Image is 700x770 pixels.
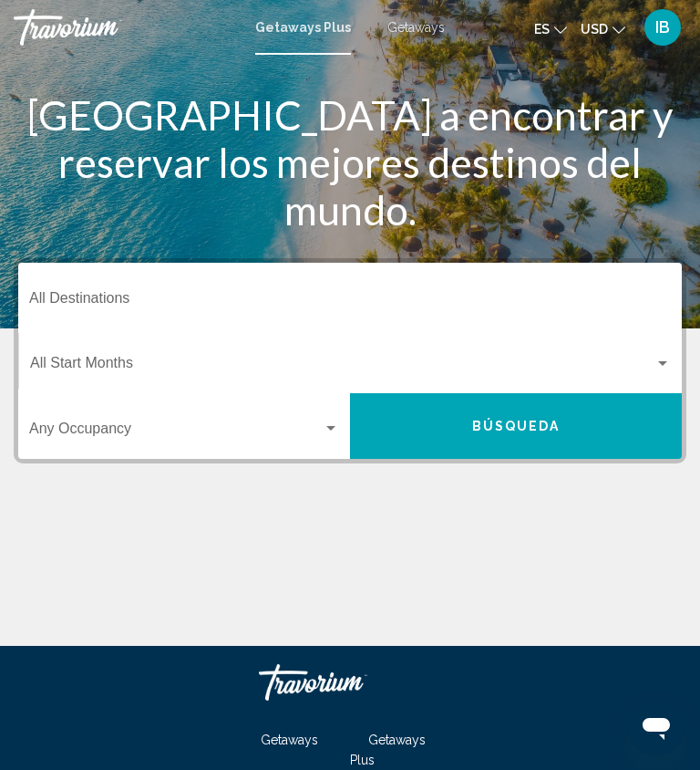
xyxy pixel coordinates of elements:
span: Búsqueda [472,420,561,434]
a: Getaways Plus [350,733,426,767]
button: Búsqueda [350,393,682,459]
button: Change language [534,16,567,42]
button: User Menu [639,8,686,47]
a: Getaways [387,20,445,35]
a: Travorium [14,9,237,46]
h1: [GEOGRAPHIC_DATA] a encontrar y reservar los mejores destinos del mundo. [14,91,686,234]
a: Travorium [259,655,441,710]
iframe: Botón para iniciar la ventana de mensajería [627,697,685,755]
button: Change currency [581,16,625,42]
span: IB [655,18,670,36]
div: Search widget [18,263,682,459]
span: es [534,22,550,36]
span: USD [581,22,608,36]
a: Getaways [242,733,336,747]
span: Getaways [261,733,318,747]
a: Getaways Plus [255,20,351,35]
